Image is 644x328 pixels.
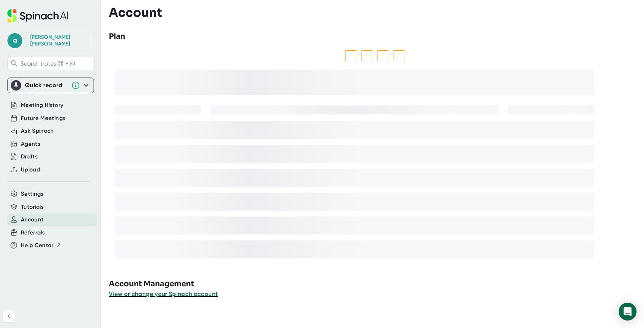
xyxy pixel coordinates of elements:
[7,33,22,48] span: a
[21,241,54,250] span: Help Center
[109,290,218,299] button: View or change your Spinach account
[619,303,637,321] div: Open Intercom Messenger
[109,31,125,42] h3: Plan
[21,228,45,237] button: Referrals
[30,34,86,47] div: Andrew welch
[21,203,44,211] button: Tutorials
[21,190,44,198] button: Settings
[109,278,644,290] h3: Account Management
[11,78,91,93] div: Quick record
[21,241,61,250] button: Help Center
[21,114,65,123] button: Future Meetings
[109,290,218,297] span: View or change your Spinach account
[21,127,54,135] button: Ask Spinach
[21,215,44,224] button: Account
[109,6,162,20] h3: Account
[20,60,92,67] span: Search notes (⌘ + K)
[21,140,40,148] button: Agents
[21,101,63,110] button: Meeting History
[21,165,40,174] button: Upload
[21,152,38,161] button: Drafts
[25,82,67,89] div: Quick record
[3,310,15,322] button: Collapse sidebar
